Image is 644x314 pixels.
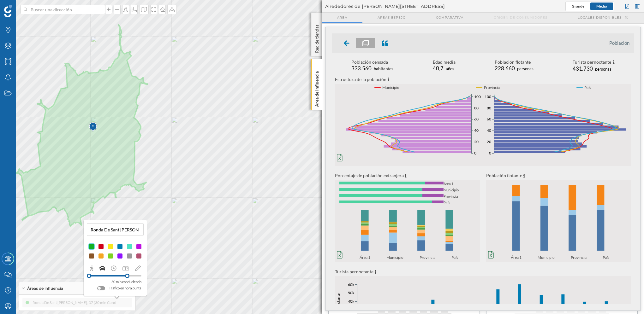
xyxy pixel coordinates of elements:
text: 20 [474,139,479,144]
span: Área 1 [511,254,523,262]
text: 60 [474,117,479,122]
text: 60k [348,282,355,287]
span: Provincia [420,254,437,262]
text: 50k [348,291,355,295]
p: Población flotante [486,172,631,179]
span: años [446,66,454,71]
span: Áreas espejo [378,15,406,20]
img: Geoblink Logo [4,5,12,17]
p: 30 min conduciendo [111,279,141,285]
text: 0 [489,151,491,155]
text: 40k [348,299,355,304]
span: 333.560 [351,65,372,72]
div: Población censada [351,59,393,65]
span: Municipio [386,254,405,262]
img: Marker [89,121,97,133]
span: Municipio [538,254,557,262]
text: 20 [487,139,491,144]
div: Edad media [433,59,456,65]
p: Porcentaje de población extranjera [335,172,480,179]
span: Grande [572,4,584,9]
span: País [584,84,591,91]
text: 80 [487,106,491,110]
span: 431.730 [573,65,593,72]
span: País [603,254,611,262]
span: Alrededores de [PERSON_NAME][STREET_ADDRESS] [325,3,445,9]
span: Provincia [484,84,500,91]
span: personas [595,67,611,72]
span: habitantes [374,66,393,71]
span: Municipio [382,84,399,91]
div: Turista pernoctante [573,59,615,66]
span: 40,7 [433,65,444,72]
p: Estructura de la población [335,76,631,83]
span: personas [517,66,534,71]
span: País [451,254,460,262]
p: Red de tiendas [314,22,320,53]
p: Área de influencia [314,69,320,107]
text: 40 [474,128,479,133]
span: Área 1 [360,254,372,262]
text: 40 [487,128,491,133]
span: Áreas de influencia [27,286,63,291]
span: Comparativa [436,15,463,20]
span: Origen de consumidores [494,15,547,20]
span: Medio [596,4,607,9]
text: 0 [474,151,476,155]
span: Provincia [571,254,588,262]
span: 228.660 [495,65,515,72]
text: 100 [474,94,481,99]
p: Turista pernoctante [335,268,631,275]
label: Tráfico en hora punta [109,285,141,291]
text: 100 [485,94,491,99]
text: 60 [487,117,491,122]
div: Población flotante [495,59,534,65]
span: Area [337,15,347,20]
span: Locales disponibles [578,15,622,20]
text: 80 [474,106,479,110]
li: Población [609,40,629,46]
span: Soporte [13,4,35,10]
